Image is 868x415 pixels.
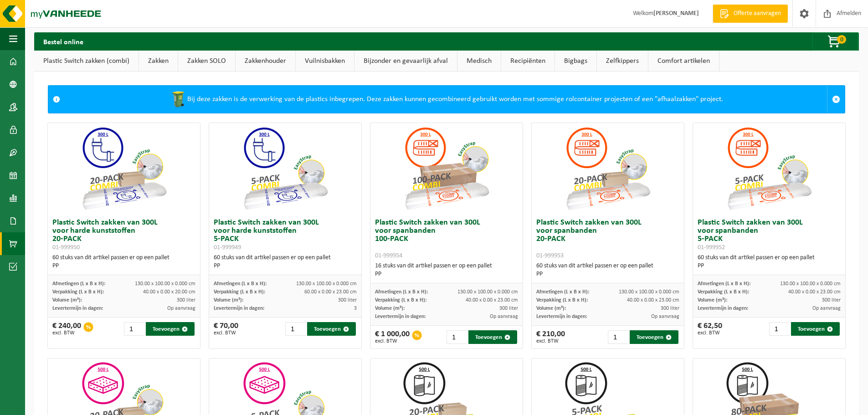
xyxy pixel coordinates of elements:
span: Levertermijn in dagen: [536,314,587,319]
span: 300 liter [499,306,518,311]
a: Zelfkippers [597,51,648,72]
a: Medisch [457,51,501,72]
div: PP [214,262,357,270]
div: € 240,00 [52,322,81,336]
div: € 62,50 [698,322,722,336]
div: 16 stuks van dit artikel passen er op een pallet [375,262,518,278]
a: Offerte aanvragen [713,5,788,23]
span: Op aanvraag [490,314,518,319]
div: € 70,00 [214,322,238,336]
span: Verpakking (L x B x H): [536,297,588,303]
span: Verpakking (L x B x H): [698,289,749,295]
a: Zakken [139,51,178,72]
div: Bij deze zakken is de verwerking van de plastics inbegrepen. Deze zakken kunnen gecombineerd gebr... [65,86,827,113]
span: 300 liter [661,306,679,311]
h3: Plastic Switch zakken van 300L voor harde kunststoffen 20-PACK [52,219,195,251]
span: excl. BTW [375,338,410,344]
span: Afmetingen (L x B x H): [536,289,589,295]
input: 1 [447,330,467,344]
h2: Bestel online [34,32,92,50]
span: 01-999950 [52,244,80,251]
span: 130.00 x 100.00 x 0.000 cm [296,281,357,287]
span: 01-999952 [698,244,725,251]
span: Afmetingen (L x B x H): [214,281,267,287]
a: Comfort artikelen [648,51,719,72]
span: Op aanvraag [812,306,841,311]
span: 01-999954 [375,252,402,259]
span: excl. BTW [698,330,722,336]
button: Toevoegen [307,322,356,336]
span: 40.00 x 0.00 x 23.00 cm [627,297,679,303]
span: 300 liter [177,297,195,303]
a: Recipiënten [501,51,555,72]
span: Verpakking (L x B x H): [52,289,104,295]
span: excl. BTW [536,338,565,344]
span: 0 [837,35,846,44]
input: 1 [608,330,629,344]
span: Afmetingen (L x B x H): [52,281,105,287]
span: Offerte aanvragen [731,9,783,18]
div: 60 stuks van dit artikel passen er op een pallet [536,262,679,278]
img: 01-999949 [240,123,331,214]
span: 01-999949 [214,244,241,251]
span: Afmetingen (L x B x H): [698,281,750,287]
img: 01-999950 [78,123,169,214]
img: 01-999953 [562,123,653,214]
a: Bijzonder en gevaarlijk afval [354,51,457,72]
button: Toevoegen [146,322,195,336]
h3: Plastic Switch zakken van 300L voor spanbanden 100-PACK [375,219,518,260]
span: Levertermijn in dagen: [214,306,264,311]
span: Levertermijn in dagen: [52,306,103,311]
h3: Plastic Switch zakken van 300L voor spanbanden 5-PACK [698,219,841,251]
span: 60.00 x 0.00 x 23.00 cm [304,289,357,295]
h3: Plastic Switch zakken van 300L voor spanbanden 20-PACK [536,219,679,260]
div: PP [375,270,518,278]
input: 1 [124,322,145,336]
span: Volume (m³): [52,297,82,303]
span: 40.00 x 0.00 x 23.00 cm [788,289,841,295]
div: PP [698,262,841,270]
a: Sluit melding [827,86,845,113]
button: 0 [812,32,858,51]
div: PP [52,262,195,270]
span: Op aanvraag [167,306,195,311]
img: WB-0240-HPE-GN-50.png [169,90,187,108]
div: PP [536,270,679,278]
div: 60 stuks van dit artikel passen er op een pallet [698,254,841,270]
span: 300 liter [338,297,357,303]
span: 3 [354,306,357,311]
span: 130.00 x 100.00 x 0.000 cm [619,289,679,295]
span: 40.00 x 0.00 x 23.00 cm [466,297,518,303]
span: Afmetingen (L x B x H): [375,289,428,295]
span: 130.00 x 100.00 x 0.000 cm [457,289,518,295]
span: Volume (m³): [698,297,727,303]
a: Bigbags [555,51,596,72]
span: Verpakking (L x B x H): [375,297,426,303]
div: € 1 000,00 [375,330,410,344]
span: 01-999953 [536,252,564,259]
div: € 210,00 [536,330,565,344]
span: 300 liter [822,297,841,303]
a: Plastic Switch zakken (combi) [34,51,139,72]
span: Levertermijn in dagen: [375,314,426,319]
span: Volume (m³): [536,306,566,311]
span: 130.00 x 100.00 x 0.000 cm [780,281,841,287]
span: 130.00 x 100.00 x 0.000 cm [135,281,195,287]
span: 40.00 x 0.00 x 20.00 cm [143,289,195,295]
span: Volume (m³): [214,297,243,303]
button: Toevoegen [630,330,678,344]
span: Volume (m³): [375,306,405,311]
span: Verpakking (L x B x H): [214,289,265,295]
h3: Plastic Switch zakken van 300L voor harde kunststoffen 5-PACK [214,219,357,251]
input: 1 [769,322,790,336]
span: excl. BTW [52,330,81,336]
a: Zakkenhouder [236,51,295,72]
button: Toevoegen [791,322,840,336]
a: Zakken SOLO [178,51,235,72]
div: 60 stuks van dit artikel passen er op een pallet [214,254,357,270]
strong: [PERSON_NAME] [653,10,699,17]
span: excl. BTW [214,330,238,336]
input: 1 [285,322,306,336]
a: Vuilnisbakken [296,51,354,72]
span: Levertermijn in dagen: [698,306,748,311]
